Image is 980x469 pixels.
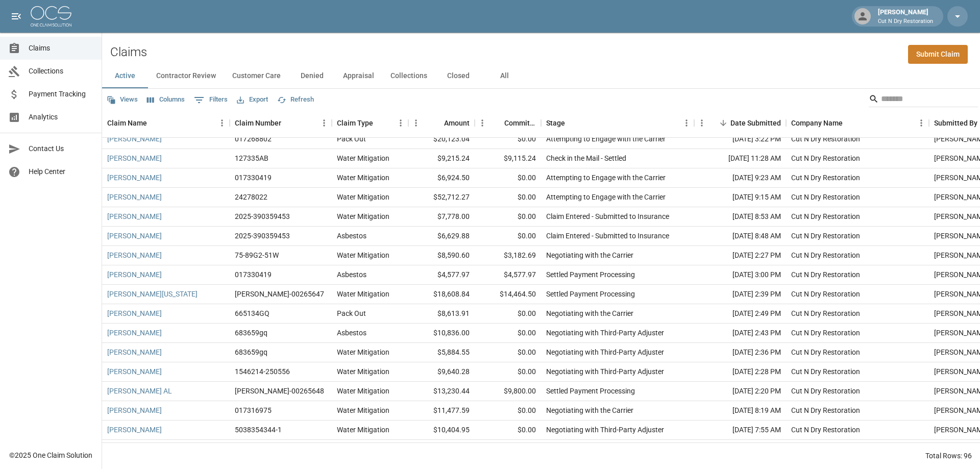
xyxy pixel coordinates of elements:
[110,45,147,60] h2: Claims
[694,188,786,207] div: [DATE] 9:15 AM
[475,130,541,149] div: $0.00
[337,347,389,357] div: Water Mitigation
[694,130,786,149] div: [DATE] 3:22 PM
[694,246,786,265] div: [DATE] 2:27 PM
[107,347,162,357] a: [PERSON_NAME]
[475,115,490,131] button: Menu
[235,328,267,338] div: 683659gq
[235,134,272,144] div: 017268802
[408,265,475,285] div: $4,577.97
[408,440,475,459] div: $6,443.13
[546,153,626,163] div: Check in the Mail - Settled
[694,168,786,188] div: [DATE] 9:23 AM
[475,227,541,246] div: $0.00
[546,269,635,280] div: Settled Payment Processing
[235,366,290,377] div: 1546214-250556
[791,366,860,377] div: Cut N Dry Restoration
[546,405,633,415] div: Negotiating with the Carrier
[408,343,475,362] div: $5,884.55
[716,116,730,130] button: Sort
[144,92,187,108] button: Select columns
[337,308,366,318] div: Pack Out
[408,207,475,227] div: $7,778.00
[29,112,93,122] span: Analytics
[107,231,162,241] a: [PERSON_NAME]
[102,109,230,137] div: Claim Name
[791,231,860,241] div: Cut N Dry Restoration
[235,153,268,163] div: 127335AB
[408,168,475,188] div: $6,924.50
[408,362,475,382] div: $9,640.28
[546,211,669,221] div: Claim Entered - Submitted to Insurance
[107,386,172,396] a: [PERSON_NAME] AL
[408,304,475,324] div: $8,613.91
[230,109,332,137] div: Claim Number
[546,250,633,260] div: Negotiating with the Carrier
[546,347,664,357] div: Negotiating with Third-Party Adjuster
[694,324,786,343] div: [DATE] 2:43 PM
[694,304,786,324] div: [DATE] 2:49 PM
[29,166,93,177] span: Help Center
[791,347,860,357] div: Cut N Dry Restoration
[275,92,316,108] button: Refresh
[29,66,93,77] span: Collections
[107,250,162,260] a: [PERSON_NAME]
[148,64,224,88] button: Contractor Review
[235,425,282,435] div: 5038354344-1
[337,405,389,415] div: Water Mitigation
[694,207,786,227] div: [DATE] 8:53 AM
[147,116,161,130] button: Sort
[102,64,980,88] div: dynamic tabs
[337,386,389,396] div: Water Mitigation
[408,109,475,137] div: Amount
[791,289,860,299] div: Cut N Dry Restoration
[289,64,335,88] button: Denied
[408,188,475,207] div: $52,712.27
[224,64,289,88] button: Customer Care
[475,324,541,343] div: $0.00
[481,64,527,88] button: All
[475,168,541,188] div: $0.00
[791,425,860,435] div: Cut N Dry Restoration
[475,382,541,401] div: $9,800.00
[235,231,290,241] div: 2025-390359453
[235,172,272,183] div: 017330419
[430,116,444,130] button: Sort
[337,231,366,241] div: Asbestos
[475,362,541,382] div: $0.00
[786,109,929,137] div: Company Name
[31,6,71,27] img: ocs-logo-white-transparent.png
[107,153,162,163] a: [PERSON_NAME]
[435,64,481,88] button: Closed
[107,308,162,318] a: [PERSON_NAME]
[337,134,366,144] div: Pack Out
[925,451,972,461] div: Total Rows: 96
[337,109,373,137] div: Claim Type
[337,289,389,299] div: Water Mitigation
[791,328,860,338] div: Cut N Dry Restoration
[490,116,504,130] button: Sort
[337,250,389,260] div: Water Mitigation
[235,386,324,396] div: CAHO-00265648
[335,64,382,88] button: Appraisal
[546,231,669,241] div: Claim Entered - Submitted to Insurance
[869,91,978,109] div: Search
[337,192,389,202] div: Water Mitigation
[934,109,977,137] div: Submitted By
[694,227,786,246] div: [DATE] 8:48 AM
[337,366,389,377] div: Water Mitigation
[235,211,290,221] div: 2025-390359453
[29,89,93,100] span: Payment Tracking
[694,343,786,362] div: [DATE] 2:36 PM
[235,192,267,202] div: 24278022
[107,134,162,144] a: [PERSON_NAME]
[104,92,140,108] button: Views
[373,116,387,130] button: Sort
[546,308,633,318] div: Negotiating with the Carrier
[408,149,475,168] div: $9,215.24
[475,265,541,285] div: $4,577.97
[791,386,860,396] div: Cut N Dry Restoration
[791,172,860,183] div: Cut N Dry Restoration
[475,401,541,421] div: $0.00
[874,7,937,26] div: [PERSON_NAME]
